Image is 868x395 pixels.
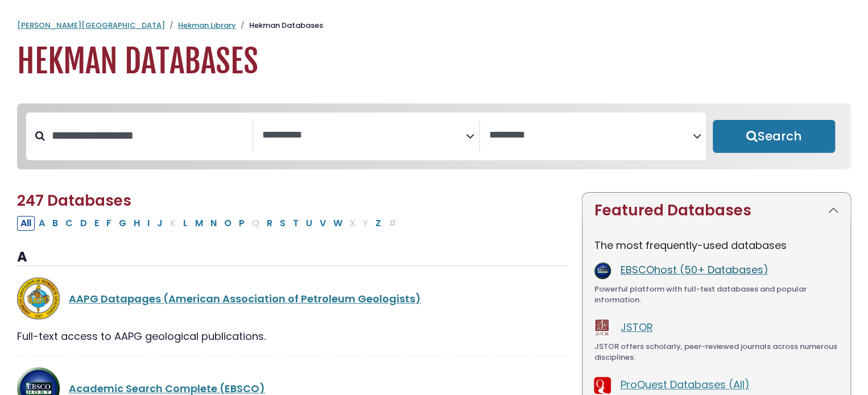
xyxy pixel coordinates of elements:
a: Hekman Library [178,20,236,31]
nav: breadcrumb [17,20,851,31]
h3: A [17,249,568,266]
a: AAPG Datapages (American Association of Petroleum Geologists) [69,292,421,306]
div: JSTOR offers scholarly, peer-reviewed journals across numerous disciplines. [594,341,839,363]
p: The most frequently-used databases [594,238,839,253]
input: Search database by title or keyword [45,126,252,145]
button: Filter Results R [263,216,276,231]
a: JSTOR [620,320,652,334]
button: Filter Results L [180,216,191,231]
button: Filter Results W [330,216,346,231]
button: Filter Results O [221,216,235,231]
div: Powerful platform with full-text databases and popular information. [594,284,839,306]
nav: Search filters [17,103,851,169]
button: Filter Results C [62,216,76,231]
button: Filter Results P [235,216,248,231]
button: Filter Results D [77,216,90,231]
button: Filter Results J [154,216,166,231]
button: Filter Results S [276,216,289,231]
div: Alpha-list to filter by first letter of database name [17,215,401,230]
button: Filter Results G [115,216,130,231]
span: 247 Databases [17,190,131,211]
div: Full-text access to AAPG geological publications. [17,329,568,344]
textarea: Search [262,130,466,142]
button: All [17,216,35,231]
button: Submit for Search Results [713,120,835,153]
h1: Hekman Databases [17,43,851,81]
button: Filter Results H [130,216,143,231]
button: Filter Results M [192,216,206,231]
a: [PERSON_NAME][GEOGRAPHIC_DATA] [17,20,165,31]
button: Filter Results U [303,216,316,231]
button: Filter Results B [49,216,61,231]
button: Filter Results E [91,216,102,231]
a: ProQuest Databases (All) [620,377,749,392]
button: Filter Results I [144,216,153,231]
button: Filter Results T [290,216,302,231]
button: Filter Results N [207,216,220,231]
a: EBSCOhost (50+ Databases) [620,263,768,277]
button: Filter Results F [103,216,115,231]
li: Hekman Databases [236,20,323,31]
button: Featured Databases [582,193,850,228]
textarea: Search [489,130,693,142]
button: Filter Results V [316,216,329,231]
button: Filter Results Z [372,216,385,231]
button: Filter Results A [35,216,48,231]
